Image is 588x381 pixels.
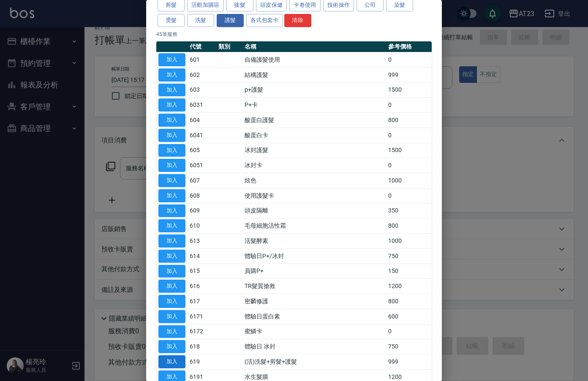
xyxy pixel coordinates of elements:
td: 冰封護髮 [242,143,386,158]
td: 615 [188,264,216,279]
td: 炫色 [242,173,386,188]
td: 600 [386,309,432,324]
button: 加入 [158,189,185,202]
td: 999 [386,67,432,82]
td: 614 [188,248,216,264]
th: 參考價格 [386,41,432,52]
td: 員購P+ [242,264,386,279]
td: 1500 [386,82,432,98]
td: 613 [188,234,216,249]
td: 6171 [188,309,216,324]
td: 605 [188,143,216,158]
td: 活髮酵素 [242,234,386,249]
td: 602 [188,67,216,82]
td: 604 [188,113,216,128]
button: 加入 [158,159,185,172]
td: 6172 [188,324,216,339]
button: 加入 [158,310,185,323]
button: 各式包套卡 [246,14,283,27]
td: 結構護髮 [242,67,386,82]
td: 蜜鱗卡 [242,324,386,339]
td: 0 [386,52,432,68]
td: 800 [386,294,432,309]
td: 0 [386,128,432,143]
button: 加入 [158,129,185,142]
button: 加入 [158,68,185,82]
td: 1000 [386,234,432,249]
button: 加入 [158,355,185,368]
td: p+護髮 [242,82,386,98]
button: 加入 [158,280,185,293]
td: P+卡 [242,98,386,113]
td: 999 [386,354,432,370]
td: 0 [386,324,432,339]
td: 自備護髮使用 [242,52,386,68]
td: 0 [386,98,432,113]
button: 加入 [158,114,185,127]
button: 護髮 [217,14,244,27]
button: 加入 [158,340,185,353]
td: 酸蛋白卡 [242,128,386,143]
th: 名稱 [242,41,386,52]
td: 冰封卡 [242,158,386,173]
td: 603 [188,82,216,98]
td: 0 [386,188,432,203]
button: 加入 [158,234,185,248]
td: 頭皮隔離 [242,203,386,218]
td: 800 [386,218,432,234]
button: 加入 [158,144,185,157]
td: 密麟修護 [242,294,386,309]
td: 1500 [386,143,432,158]
td: 609 [188,203,216,218]
button: 洗髮 [187,14,214,27]
td: 800 [386,113,432,128]
td: 體驗日 冰封 [242,339,386,354]
td: 750 [386,248,432,264]
button: 加入 [158,204,185,218]
td: 6041 [188,128,216,143]
button: 加入 [158,98,185,112]
td: 608 [188,188,216,203]
th: 代號 [188,41,216,52]
td: 616 [188,279,216,294]
td: (活)洗髮+剪髮+護髮 [242,354,386,370]
button: 加入 [158,295,185,308]
th: 類別 [216,41,242,52]
button: 加入 [158,325,185,338]
td: 體驗日P+/冰封 [242,248,386,264]
td: 酸蛋白護髮 [242,113,386,128]
td: 1200 [386,279,432,294]
td: 607 [188,173,216,188]
td: 0 [386,158,432,173]
button: 加入 [158,219,185,232]
p: 45 筆服務 [156,30,432,38]
td: 750 [386,339,432,354]
td: 610 [188,218,216,234]
td: 150 [386,264,432,279]
button: 加入 [158,53,185,66]
td: 1000 [386,173,432,188]
td: 617 [188,294,216,309]
button: 清除 [284,14,311,27]
button: 加入 [158,250,185,263]
td: 體驗日蛋白素 [242,309,386,324]
td: 350 [386,203,432,218]
td: 619 [188,354,216,370]
td: 601 [188,52,216,68]
td: 毛母細胞活性霜 [242,218,386,234]
td: 6031 [188,98,216,113]
td: TR髮質搶救 [242,279,386,294]
button: 加入 [158,174,185,187]
td: 使用護髮卡 [242,188,386,203]
td: 618 [188,339,216,354]
button: 加入 [158,84,185,97]
button: 燙髮 [158,14,185,27]
button: 加入 [158,265,185,278]
td: 6051 [188,158,216,173]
